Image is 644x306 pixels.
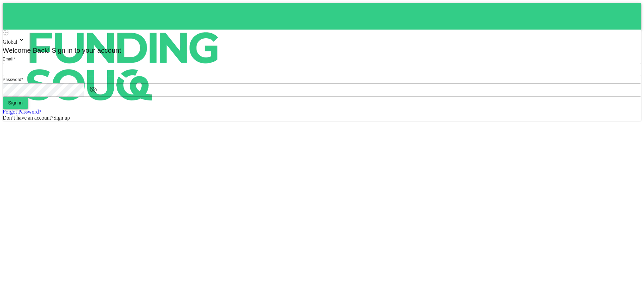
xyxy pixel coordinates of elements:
[3,109,41,115] a: Forgot Password?
[3,77,21,82] span: Password
[53,115,70,121] span: Sign up
[3,97,28,109] button: Sign in
[3,63,641,76] input: email
[50,47,121,54] span: Sign in to your account
[3,3,244,130] img: logo
[3,47,50,54] span: Welcome Back!
[3,83,84,97] input: password
[3,36,641,45] div: Global
[3,3,641,30] a: logo
[3,57,13,61] span: Email
[8,100,23,105] span: Sign in
[3,115,53,121] span: Don’t have an account?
